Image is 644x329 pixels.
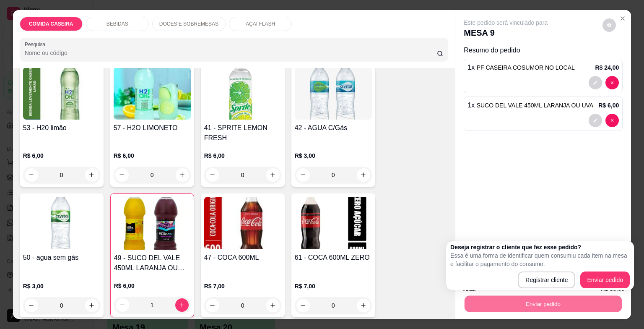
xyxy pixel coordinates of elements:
[477,102,594,109] span: SUCO DEL VALE 450ML LARANJA OU UVA
[595,63,619,72] p: R$ 24,00
[176,168,189,182] button: increase-product-quantity
[114,67,191,120] img: product-image
[450,243,630,251] h2: Deseja registrar o cliente que fez esse pedido?
[106,21,128,27] p: BEBIDAS
[295,282,372,290] p: R$ 7,00
[114,197,190,250] img: product-image
[295,151,372,160] p: R$ 3,00
[23,151,100,160] p: R$ 6,00
[23,123,100,133] h4: 53 - H20 limão
[464,45,623,55] p: Resumo do pedido
[114,253,190,273] h4: 49 - SUCO DEL VALE 450ML LARANJA OU UVA
[204,197,281,249] img: product-image
[206,168,219,182] button: decrease-product-quantity
[295,123,372,133] h4: 42 - AGUA C/Gás
[204,67,281,120] img: product-image
[114,282,190,290] p: R$ 6,00
[605,114,619,127] button: decrease-product-quantity
[357,168,370,182] button: increase-product-quantity
[85,168,99,182] button: increase-product-quantity
[206,299,219,312] button: decrease-product-quantity
[589,114,602,127] button: decrease-product-quantity
[518,272,575,288] button: Registrar cliente
[204,151,281,160] p: R$ 6,00
[116,298,129,312] button: decrease-product-quantity
[295,67,372,120] img: product-image
[115,168,129,182] button: decrease-product-quantity
[25,41,48,48] label: Pesquisa
[580,272,630,288] button: Enviar pedido
[266,168,280,182] button: increase-product-quantity
[450,251,630,268] p: Essa é uma forma de identificar quem consumiu cada item na mesa e facilitar o pagamento do consumo.
[266,299,280,312] button: increase-product-quantity
[23,67,100,120] img: product-image
[204,282,281,290] p: R$ 7,00
[175,298,189,312] button: increase-product-quantity
[246,21,275,27] p: AÇAI FLASH
[616,12,629,25] button: Close
[589,76,602,89] button: decrease-product-quantity
[25,168,38,182] button: decrease-product-quantity
[29,21,73,27] p: COMIDA CASEIRA
[295,197,372,249] img: product-image
[23,253,100,263] h4: 50 - agua sem gás
[465,296,622,312] button: Enviar pedido
[204,123,281,143] h4: 41 - SPRITE LEMON FRESH
[23,197,100,249] img: product-image
[114,151,191,160] p: R$ 6,00
[25,299,38,312] button: decrease-product-quantity
[467,100,593,110] p: 1 x
[204,253,281,263] h4: 47 - COCA 600ML
[477,64,575,71] span: PF CASEIRA COSUMOR NO LOCAL
[357,299,370,312] button: increase-product-quantity
[598,101,619,110] p: R$ 6,00
[295,253,372,263] h4: 61 - COCA 600ML ZERO
[464,27,548,39] p: MESA 9
[296,168,310,182] button: decrease-product-quantity
[467,63,575,73] p: 1 x
[602,18,616,32] button: decrease-product-quantity
[159,21,218,27] p: DOCES E SOBREMESAS
[605,76,619,89] button: decrease-product-quantity
[25,49,437,57] input: Pesquisa
[464,18,548,27] p: Este pedido será vinculado para
[23,282,100,290] p: R$ 3,00
[296,299,310,312] button: decrease-product-quantity
[85,299,99,312] button: increase-product-quantity
[114,123,191,133] h4: 57 - H2O LIMONETO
